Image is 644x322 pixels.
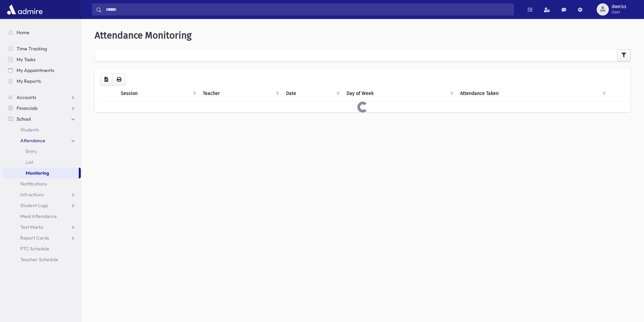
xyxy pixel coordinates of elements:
span: Home [17,29,29,35]
span: Infractions [20,192,44,198]
a: Report Cards [3,232,81,243]
a: Test Marks [3,222,81,232]
th: Attendance Taken [456,86,609,101]
a: Infractions [3,189,81,200]
th: Session [117,86,199,101]
a: List [3,157,81,168]
a: Students [3,124,81,135]
a: Accounts [3,92,81,103]
button: Print [112,74,126,86]
a: Home [3,27,81,38]
a: Student Logs [3,200,81,211]
span: Notifications [20,181,47,187]
span: Entry [26,148,37,154]
a: My Reports [3,76,81,86]
span: Teacher Schedule [20,256,58,263]
span: Attendance Monitoring [95,30,192,41]
span: User [612,9,626,15]
span: Time Tracking [17,46,47,52]
span: dweiss [612,4,626,9]
img: AdmirePro [5,3,44,16]
span: School [17,116,31,122]
a: PTC Schedule [3,243,81,254]
a: Monitoring [3,168,79,178]
a: Teacher Schedule [3,254,81,265]
span: Attendance [20,138,45,144]
a: My Tasks [3,54,81,65]
input: Search [102,3,514,16]
span: Meal Attendance [20,213,57,219]
span: Students [20,127,39,133]
a: School [3,114,81,124]
span: Test Marks [20,224,43,230]
a: My Appointments [3,65,81,76]
a: Entry [3,146,81,157]
span: PTC Schedule [20,246,49,252]
span: Report Cards [20,235,49,241]
th: Teacher [199,86,282,101]
span: Student Logs [20,202,48,208]
a: Financials [3,103,81,114]
span: Monitoring [26,170,49,176]
span: Accounts [17,94,36,100]
span: Financials [17,105,38,111]
a: Notifications [3,178,81,189]
a: Meal Attendance [3,211,81,222]
a: Attendance [3,135,81,146]
span: My Reports [17,78,41,84]
span: My Tasks [17,56,35,63]
th: Date [282,86,342,101]
th: Day of Week [342,86,456,101]
a: Time Tracking [3,43,81,54]
button: CSV [100,74,113,86]
span: My Appointments [17,67,54,73]
span: List [26,159,33,165]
